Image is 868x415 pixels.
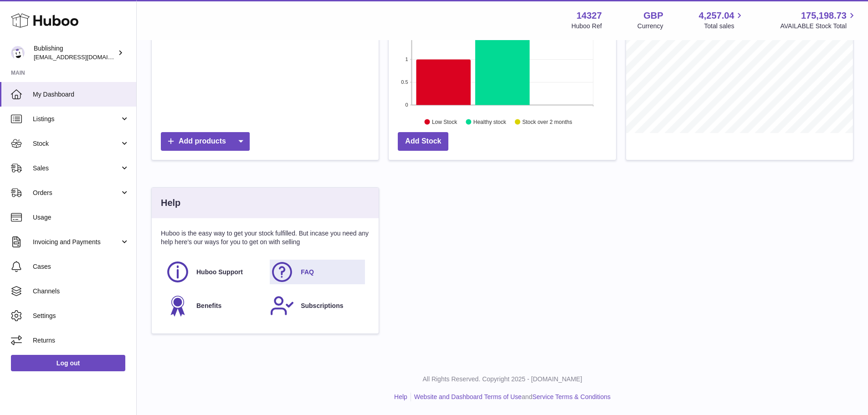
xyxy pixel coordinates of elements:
[643,10,663,22] strong: GBP
[11,46,25,60] img: internalAdmin-14327@internal.huboo.com
[406,56,408,62] text: 1
[165,260,261,284] a: Huboo Support
[33,164,120,173] span: Sales
[33,238,120,246] span: Invoicing and Payments
[33,213,129,222] span: Usage
[699,10,734,22] span: 4,257.04
[401,79,408,85] text: 0.5
[699,10,745,31] a: 4,257.04 Total sales
[33,115,120,123] span: Listings
[196,302,221,310] span: Benefits
[196,268,243,277] span: Huboo Support
[161,229,370,246] p: Huboo is the easy way to get your stock fulfilled. But incase you need any help here's our ways f...
[432,118,457,125] text: Low Stock
[161,197,180,209] h3: Help
[34,44,116,61] div: Bublishing
[301,268,314,277] span: FAQ
[33,189,120,197] span: Orders
[270,260,365,284] a: FAQ
[523,118,572,125] text: Stock over 2 months
[301,302,343,310] span: Subscriptions
[571,22,602,31] div: Huboo Ref
[33,90,129,99] span: My Dashboard
[165,293,261,318] a: Benefits
[11,355,125,371] a: Log out
[34,53,134,61] span: [EMAIL_ADDRESS][DOMAIN_NAME]
[473,118,507,125] text: Healthy stock
[780,22,857,31] span: AVAILABLE Stock Total
[144,375,861,384] p: All Rights Reserved. Copyright 2025 - [DOMAIN_NAME]
[780,10,857,31] a: 175,198.73 AVAILABLE Stock Total
[532,393,611,400] a: Service Terms & Conditions
[801,10,847,22] span: 175,198.73
[576,10,602,22] strong: 14327
[33,336,129,345] span: Returns
[411,393,611,401] li: and
[33,262,129,271] span: Cases
[33,312,129,320] span: Settings
[406,102,408,108] text: 0
[704,22,745,31] span: Total sales
[394,393,407,400] a: Help
[398,132,448,151] a: Add Stock
[33,287,129,296] span: Channels
[33,139,120,148] span: Stock
[161,132,250,151] a: Add products
[270,293,365,318] a: Subscriptions
[414,393,522,400] a: Website and Dashboard Terms of Use
[637,22,663,31] div: Currency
